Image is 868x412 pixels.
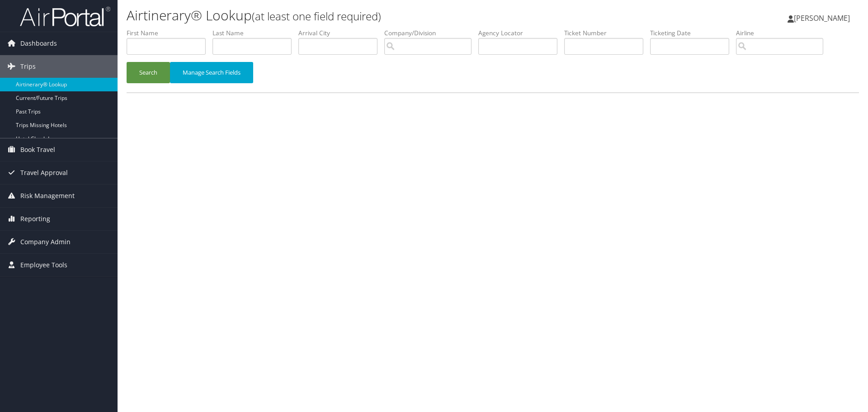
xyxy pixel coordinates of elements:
[20,185,75,207] span: Risk Management
[650,28,736,38] label: Ticketing Date
[127,62,170,83] button: Search
[212,28,298,38] label: Last Name
[564,28,650,38] label: Ticket Number
[478,28,564,38] label: Agency Locator
[788,5,859,32] a: [PERSON_NAME]
[170,62,253,83] button: Manage Search Fields
[736,28,830,38] label: Airline
[20,231,71,253] span: Company Admin
[20,254,67,276] span: Employee Tools
[20,32,57,55] span: Dashboards
[20,6,110,27] img: airportal-logo.png
[20,138,55,161] span: Book Travel
[20,161,68,184] span: Travel Approval
[20,208,50,230] span: Reporting
[127,6,615,25] h1: Airtinerary® Lookup
[127,28,212,38] label: First Name
[252,9,381,24] small: (at least one field required)
[794,13,850,23] span: [PERSON_NAME]
[384,28,478,38] label: Company/Division
[20,55,36,78] span: Trips
[298,28,384,38] label: Arrival City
